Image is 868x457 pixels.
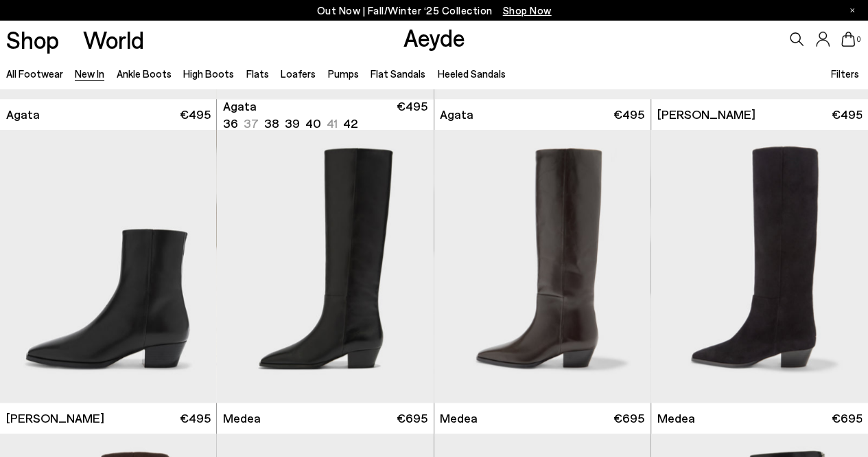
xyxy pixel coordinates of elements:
a: Aeyde [403,23,465,52]
a: Agata 36 37 38 39 40 41 42 €495 [217,99,433,130]
span: €695 [397,410,427,427]
a: 0 [841,32,855,47]
a: Heeled Sandals [437,67,505,80]
li: 40 [305,115,321,132]
a: Shop [6,27,59,52]
span: €495 [180,106,211,123]
span: €695 [613,410,644,427]
span: Medea [657,410,694,427]
a: Pumps [327,67,358,80]
img: Medea Knee-High Boots [217,130,433,403]
span: €495 [613,106,644,123]
a: Loafers [281,67,316,80]
a: Ankle Boots [117,67,172,80]
span: Agata [440,106,473,123]
span: [PERSON_NAME] [657,106,755,123]
li: 39 [285,115,300,132]
span: €695 [831,410,862,427]
a: All Footwear [6,67,63,80]
a: New In [75,67,104,80]
span: €495 [397,98,427,132]
a: Agata €495 [434,99,650,130]
ul: variant [223,115,353,132]
a: Medea €695 [434,403,650,434]
a: High Boots [183,67,234,80]
span: €495 [180,410,211,427]
p: Out Now | Fall/Winter ‘25 Collection [317,2,552,19]
img: Medea Knee-High Boots [434,130,650,403]
a: Flats [246,67,269,80]
span: Filters [831,67,859,80]
span: Medea [440,410,478,427]
span: [PERSON_NAME] [6,410,104,427]
li: 36 [223,115,238,132]
span: Agata [223,98,257,115]
span: 0 [855,36,862,43]
li: 38 [264,115,279,132]
li: 42 [343,115,357,132]
a: [PERSON_NAME] €495 [651,99,868,130]
a: World [83,27,144,52]
span: €495 [831,106,862,123]
span: Agata [6,106,40,123]
a: Medea €695 [651,403,868,434]
a: Flat Sandals [371,67,425,80]
span: Navigate to /collections/new-in [503,4,552,16]
img: Medea Suede Knee-High Boots [651,130,868,403]
a: Medea €695 [217,403,433,434]
span: Medea [223,410,261,427]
